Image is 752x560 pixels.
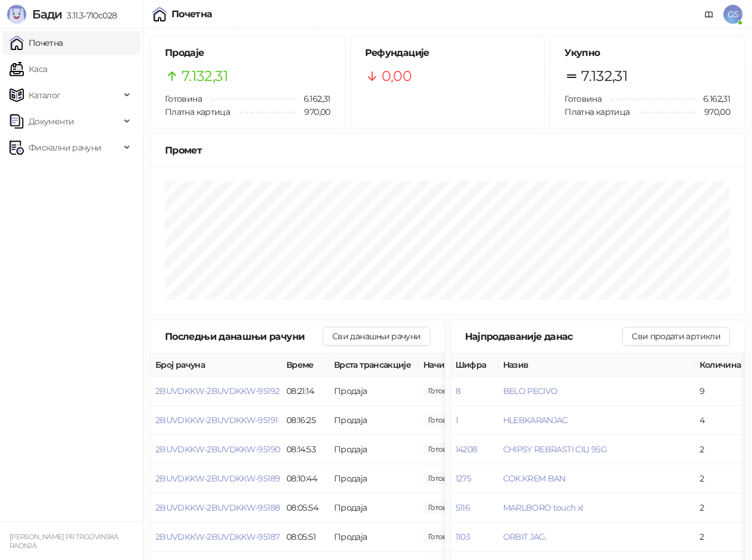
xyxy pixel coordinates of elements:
td: 2 [695,523,748,552]
a: Документација [700,5,719,24]
span: 7.132,31 [182,65,228,87]
span: Готовина [165,93,202,104]
span: 354,16 [423,414,464,427]
th: Количина [695,353,748,377]
th: Начини плаћања [419,353,538,377]
td: 9 [695,377,748,406]
span: GS [723,5,742,24]
td: Продаја [329,406,419,435]
span: 50,00 [423,501,464,514]
button: MARLBORO touch xl [503,502,583,513]
th: Број рачуна [151,353,282,377]
span: Документи [29,110,74,133]
button: 8 [455,386,460,396]
td: 08:05:54 [282,493,329,523]
td: 08:05:51 [282,523,329,552]
span: Фискални рачуни [29,136,101,159]
button: 2BUVDKKW-2BUVDKKW-95191 [155,415,277,426]
div: Последњи данашњи рачуни [165,329,323,344]
button: 2BUVDKKW-2BUVDKKW-95188 [155,502,280,513]
td: 08:16:25 [282,406,329,435]
span: 0,00 [382,65,411,87]
td: 2 [695,493,748,523]
h5: Рефундације [365,46,531,60]
td: Продаја [329,523,419,552]
th: Време [282,353,329,377]
td: 4 [695,406,748,435]
td: 08:10:44 [282,464,329,493]
td: Продаја [329,493,419,523]
button: 2BUVDKKW-2BUVDKKW-95187 [155,531,279,542]
button: 2BUVDKKW-2BUVDKKW-95190 [155,444,280,455]
img: Logo [7,5,26,24]
td: 2 [695,435,748,464]
button: 1 [455,415,458,426]
a: Каса [10,57,47,81]
span: 415,00 [423,530,464,543]
th: Врста трансакције [329,353,419,377]
span: Платна картица [564,107,629,117]
button: 1103 [455,531,470,542]
button: CHIPSY REBRASTI CILI 95G [503,444,607,455]
span: 7.132,31 [581,65,628,87]
span: 30,00 [423,384,464,398]
button: 14208 [455,444,478,455]
button: 5116 [455,502,470,513]
button: Сви продати артикли [622,327,730,346]
td: 08:14:53 [282,435,329,464]
div: Најпродаваније данас [465,329,623,344]
button: 1275 [455,473,471,484]
td: 2 [695,464,748,493]
td: Продаја [329,435,419,464]
span: 970,00 [696,105,730,118]
div: Почетна [171,10,213,19]
span: Бади [32,7,62,21]
a: Почетна [10,31,63,55]
button: 2BUVDKKW-2BUVDKKW-95189 [155,473,280,484]
button: 2BUVDKKW-2BUVDKKW-95192 [155,386,279,396]
td: 08:21:14 [282,377,329,406]
span: 6.162,31 [295,92,330,105]
span: 100,00 [423,472,464,485]
h5: Продаје [165,46,330,60]
small: [PERSON_NAME] PR TRGOVINSKA RADNJA [10,533,118,550]
span: 857,15 [423,443,464,456]
span: Готовина [564,93,601,104]
button: HLEBKARANJAC [503,415,568,426]
span: 3.11.3-710c028 [62,10,117,21]
button: Сви данашњи рачуни [323,327,430,346]
th: Назив [498,353,695,377]
span: 970,00 [296,105,330,118]
button: COK.KREM BAN [503,473,566,484]
th: Шифра [451,353,498,377]
span: Каталог [29,83,61,107]
h5: Укупно [564,46,730,60]
button: ORBIT JAG. [503,531,547,542]
div: Промет [165,143,730,158]
button: BELO PECIVO [503,386,558,396]
span: Платна картица [165,107,230,117]
span: 6.162,31 [695,92,730,105]
td: Продаја [329,464,419,493]
td: Продаја [329,377,419,406]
